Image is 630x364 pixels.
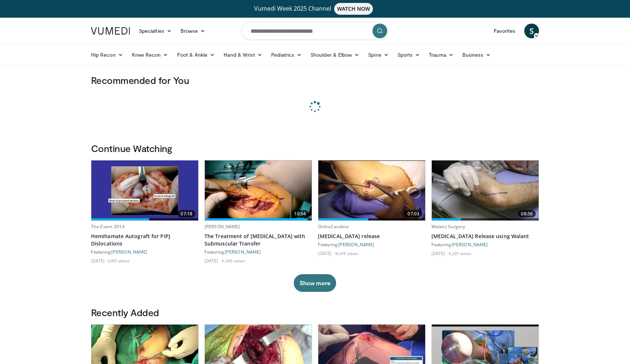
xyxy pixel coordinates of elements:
a: Specialties [134,24,176,38]
input: Search topics, interventions [241,22,389,40]
a: [PERSON_NAME] [452,242,488,247]
a: [PERSON_NAME] [225,249,261,254]
li: 6,951 views [108,258,130,264]
h3: Continue Watching [91,142,539,154]
h3: Recommended for You [91,74,539,86]
li: 4,321 views [448,250,472,256]
a: OrthoCarolina [318,223,349,230]
a: The Event 2014 [91,223,125,230]
img: VuMedi Logo [91,27,130,35]
div: Featuring: [204,249,312,255]
span: 07:03 [405,210,422,218]
span: WATCH NOW [334,3,373,15]
h3: Recently Added [91,307,539,318]
span: 07:18 [178,210,195,218]
a: 08:56 [432,160,539,220]
a: Browse [176,24,210,38]
a: 07:03 [318,160,425,220]
div: Featuring: [91,249,199,255]
a: Knee Recon [127,47,173,62]
div: Featuring: [318,241,426,247]
a: Trauma [424,47,458,62]
a: Hip Recon [87,47,127,62]
li: [DATE] [318,250,334,256]
a: Favorites [489,24,520,38]
a: 10:54 [205,160,312,220]
img: f54c190f-3592-41e5-b148-04021317681f.620x360_q85_upscale.jpg [91,160,198,220]
button: Show more [294,274,336,292]
a: [PERSON_NAME] [338,242,374,247]
img: 774840f9-726e-4881-a5a3-30b78181247e.620x360_q85_upscale.jpg [432,160,539,220]
img: d5ySKFN8UhyXrjO34xMDoxOm1xO1xPzH_1.620x360_q85_upscale.jpg [205,160,312,220]
li: [DATE] [204,258,220,264]
a: The Treatment of [MEDICAL_DATA] with Submuscular Transfer [204,233,312,247]
img: 9e05bb75-c6cc-4deb-a881-5da78488bb89.620x360_q85_upscale.jpg [318,160,425,220]
a: Shoulder & Elbow [306,47,364,62]
a: 07:18 [91,160,198,220]
a: Walant Surgery [431,223,465,230]
a: [PERSON_NAME] [111,249,147,254]
a: Sports [393,47,425,62]
li: 16,149 views [335,250,358,256]
a: [MEDICAL_DATA] release [318,233,426,240]
li: [DATE] [91,258,107,264]
a: Pediatrics [267,47,306,62]
a: Spine [364,47,393,62]
a: Foot & Ankle [173,47,220,62]
a: Hand & Wrist [219,47,267,62]
a: Business [458,47,496,62]
span: 10:54 [291,210,309,218]
a: Vumedi Week 2025 ChannelWATCH NOW [92,3,538,15]
div: Featuring: [431,241,539,247]
a: [PERSON_NAME] [204,223,240,230]
a: S [524,24,539,38]
span: 08:56 [518,210,536,218]
li: 4,390 views [221,258,245,264]
a: Hemihamate Autograft for PIPJ Dislocations [91,233,199,247]
li: [DATE] [431,250,447,256]
a: [MEDICAL_DATA] Release using Walant [431,233,539,240]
